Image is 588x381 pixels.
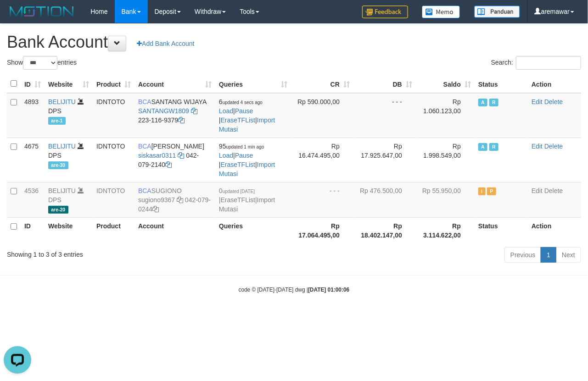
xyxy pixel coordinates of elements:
[478,188,486,195] span: Inactive
[489,99,498,106] span: Running
[504,247,541,263] a: Previous
[191,107,197,115] a: Copy SANTANGW1809 to clipboard
[416,217,475,243] th: Rp 3.114.622,00
[48,143,76,150] a: BELIJITU
[235,107,253,115] a: Pause
[353,182,416,217] td: Rp 476.500,00
[45,217,93,243] th: Website
[528,75,581,93] th: Action
[7,246,238,259] div: Showing 1 to 3 of 3 entries
[219,98,275,133] span: | | |
[291,182,353,217] td: - - -
[491,56,581,70] label: Search:
[475,75,528,93] th: Status
[45,75,93,93] th: Website: activate to sort column ascending
[93,93,134,138] td: IDNTOTO
[48,161,68,169] span: are-30
[474,6,520,18] img: panduan.png
[291,217,353,243] th: Rp 17.064.495,00
[489,143,498,151] span: Running
[48,187,76,194] a: BELIJITU
[475,217,528,243] th: Status
[221,196,255,204] a: EraseTFList
[152,205,159,213] a: Copy 0420790244 to clipboard
[422,6,460,18] img: Button%20Memo.svg
[21,75,45,93] th: ID: activate to sort column ascending
[416,182,475,217] td: Rp 55.950,00
[219,107,233,115] a: Load
[544,98,563,105] a: Delete
[219,161,275,177] a: Import Mutasi
[223,189,255,194] span: updated [DATE]
[221,161,255,168] a: EraseTFList
[291,75,353,93] th: CR: activate to sort column ascending
[235,152,253,159] a: Pause
[532,143,543,150] a: Edit
[528,217,581,243] th: Action
[93,75,134,93] th: Product: activate to sort column ascending
[138,98,151,105] span: BCA
[353,93,416,138] td: - - -
[131,36,200,51] a: Add Bank Account
[23,56,57,70] select: Showentries
[219,187,275,213] span: | |
[45,138,93,182] td: DPS
[353,75,416,93] th: DB: activate to sort column ascending
[48,206,68,214] span: are-20
[134,217,215,243] th: Account
[48,98,76,105] a: BELIJITU
[215,217,291,243] th: Queries
[21,217,45,243] th: ID
[416,138,475,182] td: Rp 1.998.549,00
[362,6,408,18] img: Feedback.jpg
[478,143,487,151] span: Active
[219,143,275,177] span: | | |
[308,287,349,293] strong: [DATE] 01:00:06
[416,75,475,93] th: Saldo: activate to sort column ascending
[45,93,93,138] td: DPS
[219,187,255,194] span: 0
[21,182,45,217] td: 4536
[21,93,45,138] td: 4893
[134,138,215,182] td: [PERSON_NAME] 042-079-2140
[221,116,255,124] a: EraseTFList
[165,161,172,168] a: Copy 0420792140 to clipboard
[219,152,233,159] a: Load
[4,4,31,31] button: Open LiveChat chat widget
[223,100,263,105] span: updated 4 secs ago
[416,93,475,138] td: Rp 1.060.123,00
[93,217,134,243] th: Product
[219,143,264,150] span: 95
[138,152,176,159] a: siskasar0311
[516,56,581,70] input: Search:
[178,116,185,124] a: Copy 2231169379 to clipboard
[239,287,350,293] small: code © [DATE]-[DATE] dwg |
[291,93,353,138] td: Rp 590.000,00
[478,99,487,106] span: Active
[134,93,215,138] td: SANTANG WIJAYA 223-116-9379
[353,217,416,243] th: Rp 18.402.147,00
[178,152,184,159] a: Copy siskasar0311 to clipboard
[226,144,264,149] span: updated 1 min ago
[93,182,134,217] td: IDNTOTO
[353,138,416,182] td: Rp 17.925.647,00
[544,187,563,194] a: Delete
[291,138,353,182] td: Rp 16.474.495,00
[219,98,263,105] span: 6
[138,187,151,194] span: BCA
[219,116,275,133] a: Import Mutasi
[7,33,581,51] h1: Bank Account
[48,117,66,125] span: are-1
[134,182,215,217] td: SUGIONO 042-079-0244
[138,196,175,204] a: sugiono9367
[487,188,496,195] span: Paused
[556,247,581,263] a: Next
[177,196,183,204] a: Copy sugiono9367 to clipboard
[93,138,134,182] td: IDNTOTO
[134,75,215,93] th: Account: activate to sort column ascending
[138,143,151,150] span: BCA
[138,107,189,115] a: SANTANGW1809
[7,56,77,70] label: Show entries
[21,138,45,182] td: 4675
[7,5,77,18] img: MOTION_logo.png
